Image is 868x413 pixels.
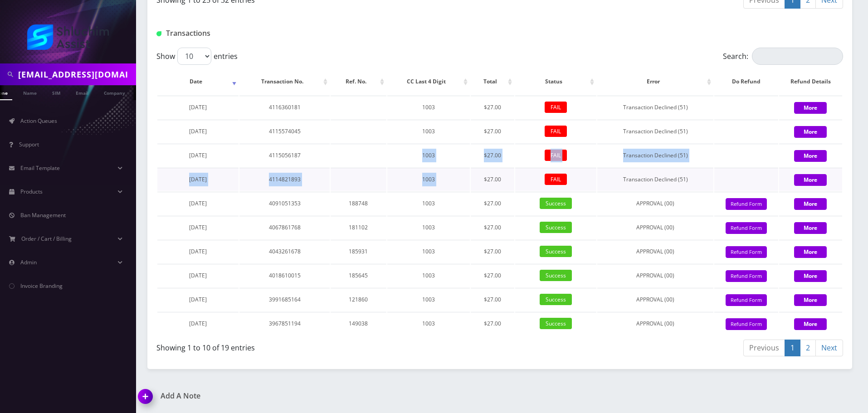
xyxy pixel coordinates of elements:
[177,48,211,65] select: Showentries
[540,318,572,329] span: Success
[471,168,514,191] td: $27.00
[331,192,386,215] td: 188748
[726,270,767,282] button: Refund Form
[597,144,713,167] td: Transaction Declined (51)
[540,270,572,281] span: Success
[20,117,57,125] span: Action Queues
[189,151,207,159] span: [DATE]
[331,264,386,287] td: 185645
[597,120,713,143] td: Transaction Declined (51)
[597,96,713,119] td: Transaction Declined (51)
[156,339,493,353] div: Showing 1 to 10 of 19 entries
[800,340,816,356] a: 2
[545,102,567,113] span: FAIL
[387,312,470,335] td: 1003
[794,246,827,258] button: More
[726,294,767,306] button: Refund Form
[387,96,470,119] td: 1003
[471,96,514,119] td: $27.00
[597,312,713,335] td: APPROVAL (00)
[540,294,572,305] span: Success
[785,340,800,356] a: 1
[387,120,470,143] td: 1003
[20,258,37,266] span: Admin
[331,288,386,311] td: 121860
[726,318,767,330] button: Refund Form
[239,120,330,143] td: 4115574045
[597,216,713,239] td: APPROVAL (00)
[48,85,65,99] a: SIM
[726,222,767,234] button: Refund Form
[779,68,842,95] th: Refund Details
[331,216,386,239] td: 181102
[18,66,134,83] input: Search in Company
[189,103,207,111] span: [DATE]
[239,144,330,167] td: 4115056187
[387,144,470,167] td: 1003
[156,48,238,65] label: Show entries
[387,68,470,95] th: CC Last 4 Digit: activate to sort column ascending
[540,198,572,209] span: Success
[239,312,330,335] td: 3967851194
[239,240,330,263] td: 4043261678
[545,126,567,137] span: FAIL
[794,294,827,306] button: More
[471,120,514,143] td: $27.00
[794,222,827,234] button: More
[540,246,572,257] span: Success
[471,264,514,287] td: $27.00
[815,340,843,356] a: Next
[189,320,207,327] span: [DATE]
[387,264,470,287] td: 1003
[723,48,843,65] label: Search:
[597,192,713,215] td: APPROVAL (00)
[189,272,207,279] span: [DATE]
[239,192,330,215] td: 4091051353
[726,246,767,258] button: Refund Form
[331,68,386,95] th: Ref. No.: activate to sort column ascending
[714,68,778,95] th: Do Refund
[189,296,207,303] span: [DATE]
[794,126,827,138] button: More
[597,240,713,263] td: APPROVAL (00)
[189,127,207,135] span: [DATE]
[794,198,827,210] button: More
[545,150,567,161] span: FAIL
[189,175,207,183] span: [DATE]
[726,198,767,210] button: Refund Form
[471,240,514,263] td: $27.00
[471,192,514,215] td: $27.00
[794,318,827,330] button: More
[794,174,827,186] button: More
[597,168,713,191] td: Transaction Declined (51)
[138,392,493,400] a: Add A Note
[99,85,130,99] a: Company
[387,192,470,215] td: 1003
[752,48,843,65] input: Search:
[20,282,63,290] span: Invoice Branding
[71,85,93,99] a: Email
[331,312,386,335] td: 149038
[239,288,330,311] td: 3991685164
[156,31,161,36] img: Transactions
[156,29,376,38] h1: Transactions
[239,96,330,119] td: 4116360181
[387,240,470,263] td: 1003
[157,68,239,95] th: Date: activate to sort column ascending
[189,248,207,255] span: [DATE]
[27,24,109,50] img: Shluchim Assist
[794,150,827,162] button: More
[20,211,66,219] span: Ban Management
[471,144,514,167] td: $27.00
[20,188,43,195] span: Products
[19,85,41,99] a: Name
[515,68,596,95] th: Status: activate to sort column ascending
[20,164,60,172] span: Email Template
[794,102,827,114] button: More
[597,264,713,287] td: APPROVAL (00)
[189,224,207,231] span: [DATE]
[189,199,207,207] span: [DATE]
[471,312,514,335] td: $27.00
[239,216,330,239] td: 4067861768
